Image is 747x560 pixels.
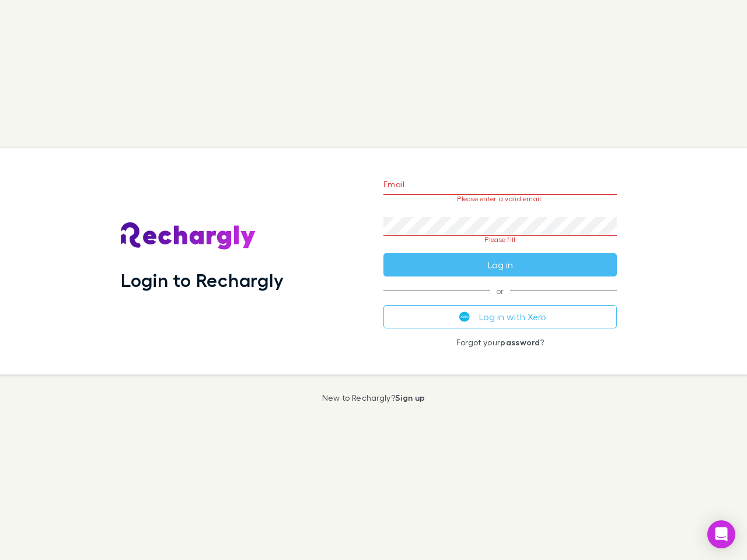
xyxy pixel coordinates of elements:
a: Sign up [395,393,425,402]
a: password [500,337,540,347]
button: Log in [383,253,617,276]
p: New to Rechargly? [322,393,425,402]
button: Log in with Xero [383,305,617,328]
p: Please enter a valid email. [383,195,617,203]
span: or [383,290,617,291]
img: Xero's logo [459,311,470,322]
div: Open Intercom Messenger [707,520,735,548]
p: Please fill [383,236,617,244]
h1: Login to Rechargly [121,269,284,291]
img: Rechargly's Logo [121,222,256,250]
p: Forgot your ? [383,338,617,347]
